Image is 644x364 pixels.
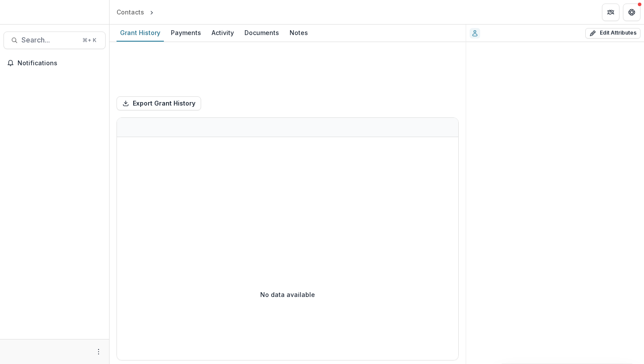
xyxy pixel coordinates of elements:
[241,25,283,42] a: Documents
[167,26,205,39] div: Payments
[241,26,283,39] div: Documents
[585,28,640,39] button: Edit Attributes
[260,290,315,299] p: No data available
[117,96,201,110] button: Export Grant History
[286,25,311,42] a: Notes
[167,25,205,42] a: Payments
[21,36,77,44] span: Search...
[4,32,106,49] button: Search...
[208,26,237,39] div: Activity
[117,25,164,42] a: Grant History
[113,6,193,18] nav: breadcrumb
[81,35,98,45] div: ⌘ + K
[208,25,237,42] a: Activity
[286,26,311,39] div: Notes
[623,4,640,21] button: Get Help
[93,346,104,357] button: More
[113,6,148,18] a: Contacts
[117,7,144,17] div: Contacts
[4,56,106,70] button: Notifications
[117,26,164,39] div: Grant History
[602,4,619,21] button: Partners
[18,60,102,67] span: Notifications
